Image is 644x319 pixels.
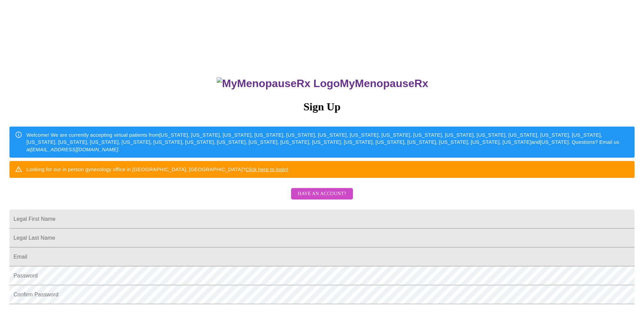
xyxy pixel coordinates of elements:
div: Welcome! We are currently accepting virtual patients from [US_STATE], [US_STATE], [US_STATE], [US... [26,129,629,156]
h3: MyMenopauseRx [10,77,635,90]
a: Click here to login! [245,166,288,172]
h3: Sign Up [9,101,635,113]
button: Have an account? [291,188,353,200]
a: Have an account? [289,195,355,201]
em: [EMAIL_ADDRESS][DOMAIN_NAME] [31,147,118,152]
div: Looking for our in person gynecology office in [GEOGRAPHIC_DATA], [GEOGRAPHIC_DATA]? [26,163,288,176]
img: MyMenopauseRx Logo [217,77,340,90]
span: Have an account? [298,190,346,198]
